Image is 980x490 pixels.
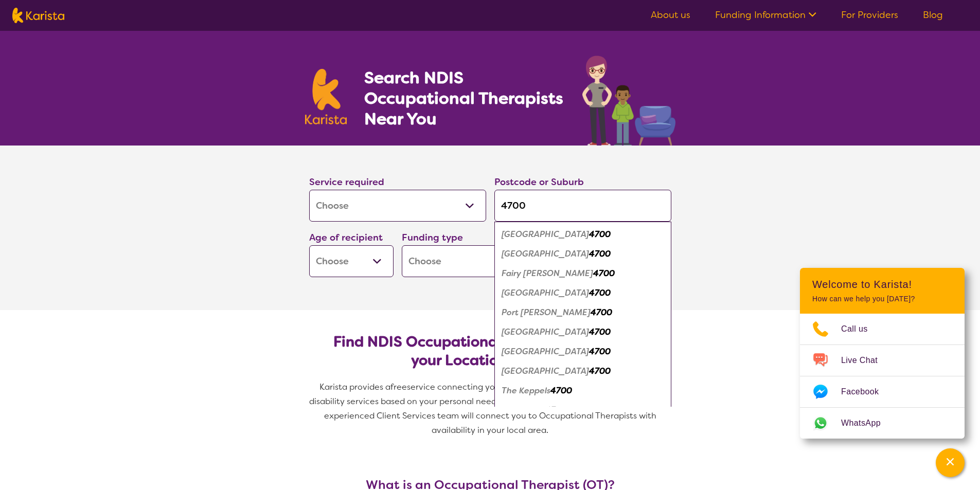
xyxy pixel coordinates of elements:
[502,229,589,240] em: [GEOGRAPHIC_DATA]
[309,231,383,244] label: Age of recipient
[500,264,666,283] div: Fairy Bower 4700
[812,278,952,291] h2: Welcome to Karista!
[500,225,666,244] div: Allenstown 4700
[500,322,666,342] div: Rockhampton 4700
[402,231,463,244] label: Funding type
[502,346,589,357] em: [GEOGRAPHIC_DATA]
[494,190,671,222] input: Type
[800,268,965,439] div: Channel Menu
[800,314,965,439] ul: Choose channel
[936,448,965,477] button: Channel Menu
[651,9,690,21] a: About us
[841,384,891,400] span: Facebook
[591,307,612,318] em: 4700
[545,405,567,415] em: 4700
[502,248,589,259] em: [GEOGRAPHIC_DATA]
[502,268,593,279] em: Fairy [PERSON_NAME]
[12,8,64,23] img: Karista logo
[502,326,589,337] em: [GEOGRAPHIC_DATA]
[593,268,615,279] em: 4700
[364,67,564,129] h1: Search NDIS Occupational Therapists Near You
[500,361,666,381] div: Rockhampton Hospital 4700
[800,408,965,439] a: Web link opens in a new tab.
[589,366,611,376] em: 4700
[500,342,666,361] div: Rockhampton City 4700
[589,346,611,357] em: 4700
[500,244,666,264] div: Depot Hill 4700
[502,287,589,298] em: [GEOGRAPHIC_DATA]
[923,9,943,21] a: Blog
[502,366,589,376] em: [GEOGRAPHIC_DATA]
[317,333,663,370] h2: Find NDIS Occupational Therapists based on your Location & Needs
[309,382,673,435] span: service connecting you with Occupational Therapists and other disability services based on your p...
[309,176,384,188] label: Service required
[812,295,952,303] p: How can we help you [DATE]?
[589,229,611,240] em: 4700
[502,385,550,396] em: The Keppels
[841,9,898,21] a: For Providers
[589,326,611,337] em: 4700
[494,176,584,188] label: Postcode or Suburb
[500,401,666,420] div: The Range 4700
[715,9,816,21] a: Funding Information
[500,381,666,401] div: The Keppels 4700
[390,382,407,392] span: free
[582,56,675,146] img: occupational-therapy
[502,405,545,415] em: The Range
[500,283,666,303] div: Great Keppel Island 4700
[502,307,591,318] em: Port [PERSON_NAME]
[841,321,880,337] span: Call us
[319,382,390,392] span: Karista provides a
[550,385,572,396] em: 4700
[500,303,666,322] div: Port Curtis 4700
[589,287,611,298] em: 4700
[305,69,347,124] img: Karista logo
[841,353,890,368] span: Live Chat
[589,248,611,259] em: 4700
[841,415,893,431] span: WhatsApp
